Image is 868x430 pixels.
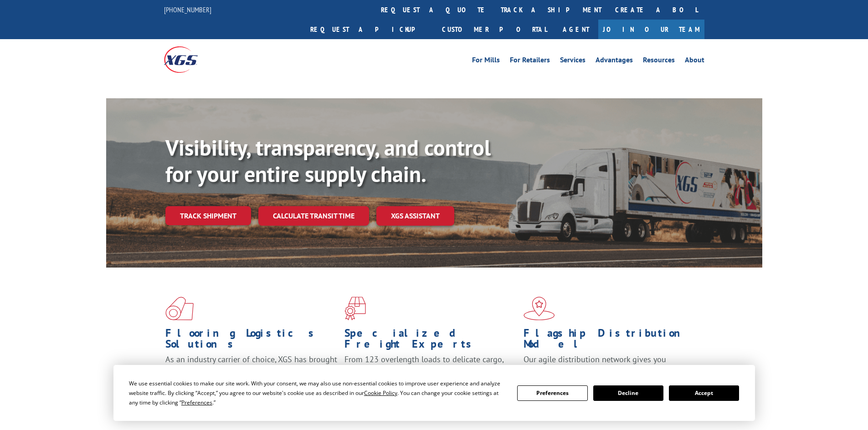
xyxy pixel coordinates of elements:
div: Cookie Consent Prompt [113,365,755,421]
a: For Mills [472,56,500,66]
button: Decline [593,385,663,401]
span: Preferences [181,399,212,406]
a: Agent [554,20,598,39]
button: Preferences [517,385,587,401]
a: Join Our Team [598,20,704,39]
a: Calculate transit time [258,206,369,226]
h1: Flooring Logistics Solutions [165,328,338,354]
a: Request a pickup [303,20,435,39]
a: For Retailers [510,56,550,66]
a: XGS ASSISTANT [376,206,454,226]
a: Track shipment [165,206,251,225]
div: We use essential cookies to make our site work. With your consent, we may also use non-essential ... [129,379,506,407]
img: xgs-icon-flagship-distribution-model-red [524,297,555,320]
span: Cookie Policy [364,389,397,397]
h1: Specialized Freight Experts [344,328,517,354]
a: Resources [643,56,675,66]
button: Accept [669,385,739,401]
span: As an industry carrier of choice, XGS has brought innovation and dedication to flooring logistics... [165,354,337,386]
a: About [685,56,704,66]
a: Services [560,56,586,66]
a: Customer Portal [435,20,554,39]
b: Visibility, transparency, and control for your entire supply chain. [165,133,491,188]
img: xgs-icon-focused-on-flooring-red [344,297,366,320]
span: Our agile distribution network gives you nationwide inventory management on demand. [524,354,691,375]
h1: Flagship Distribution Model [524,328,696,354]
a: [PHONE_NUMBER] [164,5,211,14]
p: From 123 overlength loads to delicate cargo, our experienced staff knows the best way to move you... [344,354,517,395]
a: Advantages [596,56,633,66]
img: xgs-icon-total-supply-chain-intelligence-red [165,297,194,320]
